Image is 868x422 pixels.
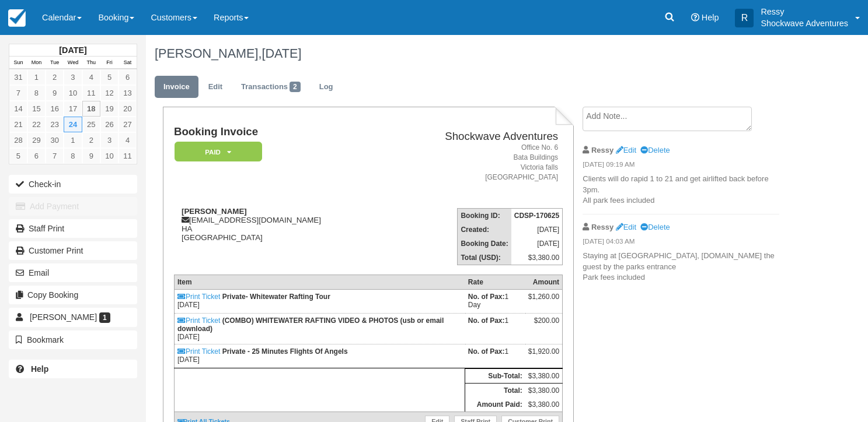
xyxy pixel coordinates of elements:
a: Edit [616,146,636,154]
p: Shockwave Adventures [761,17,848,29]
a: 1 [27,69,46,85]
a: 22 [27,117,46,132]
a: 12 [100,85,118,101]
th: Tue [46,57,64,69]
a: 2 [46,69,64,85]
span: 1 [99,312,110,323]
strong: Private - 25 Minutes Flights Of Angels [222,347,348,356]
button: Check-in [9,175,137,194]
a: 18 [82,101,100,117]
strong: CDSP-170625 [514,212,559,220]
th: Booking Date: [458,237,511,251]
a: 21 [9,117,27,132]
a: 30 [46,132,64,148]
a: [PERSON_NAME] 1 [9,308,137,326]
th: Thu [82,57,100,69]
img: checkfront-main-nav-mini-logo.png [8,9,26,27]
strong: [PERSON_NAME] [182,207,247,216]
a: 5 [100,69,118,85]
a: 11 [118,148,137,164]
div: [EMAIL_ADDRESS][DOMAIN_NAME] HA [GEOGRAPHIC_DATA] [174,207,386,242]
h1: [PERSON_NAME], [155,47,788,61]
button: Bookmark [9,330,137,349]
a: Print Ticket [177,293,220,301]
td: $3,380.00 [525,384,563,398]
a: Transactions2 [232,76,309,99]
td: [DATE] [174,344,465,368]
a: 15 [27,101,46,117]
a: Customer Print [9,241,137,260]
em: [DATE] 04:03 AM [583,237,779,249]
a: 1 [64,132,82,148]
a: 8 [27,85,46,101]
th: Booking ID: [458,209,511,223]
th: Total: [465,384,525,398]
a: 9 [46,85,64,101]
em: [DATE] 09:19 AM [583,160,779,173]
a: Invoice [155,76,198,99]
th: Wed [64,57,82,69]
td: [DATE] [174,314,465,344]
span: [PERSON_NAME] [30,312,97,322]
a: Print Ticket [177,316,220,325]
a: 25 [82,117,100,132]
a: 14 [9,101,27,117]
a: Staff Print [9,219,137,238]
h2: Shockwave Adventures [391,131,558,143]
th: Created: [458,223,511,237]
a: 24 [64,117,82,132]
a: 17 [64,101,82,117]
strong: No. of Pax [468,293,505,301]
a: 3 [64,69,82,85]
a: 9 [82,148,100,164]
a: 4 [118,132,137,148]
p: Ressy [761,6,848,17]
a: 23 [46,117,64,132]
td: $3,380.00 [511,251,563,265]
a: 28 [9,132,27,148]
div: $1,920.00 [528,347,559,365]
button: Email [9,263,137,282]
a: 19 [100,101,118,117]
p: Clients will do rapid 1 to 21 and get airlifted back before 3pm. All park fees included [583,174,779,206]
strong: No. of Pax [468,347,505,356]
strong: (COMBO) WHITEWATER RAFTING VIDEO & PHOTOS (usb or email download) [177,316,444,333]
th: Fri [100,57,118,69]
p: Staying at [GEOGRAPHIC_DATA], [DOMAIN_NAME] the guest by the parks entrance Park fees included [583,251,779,283]
a: 13 [118,85,137,101]
strong: [DATE] [59,45,86,55]
a: 5 [9,148,27,164]
td: 1 [465,314,525,344]
th: Sub-Total: [465,369,525,384]
a: Delete [640,223,670,231]
strong: No. of Pax [468,316,505,325]
a: 7 [9,85,27,101]
th: Amount [525,275,563,290]
span: Help [702,13,719,22]
a: 4 [82,69,100,85]
strong: Private- Whitewater Rafting Tour [222,293,330,301]
em: Paid [175,142,262,162]
th: Rate [465,275,525,290]
a: Paid [174,141,258,163]
button: Copy Booking [9,286,137,304]
a: 3 [100,132,118,148]
span: [DATE] [262,46,301,61]
i: Help [691,13,699,22]
b: Help [31,364,48,374]
a: 16 [46,101,64,117]
th: Sun [9,57,27,69]
a: 8 [64,148,82,164]
a: 11 [82,85,100,101]
td: $3,380.00 [525,398,563,412]
a: 26 [100,117,118,132]
td: 1 Day [465,290,525,314]
div: $1,260.00 [528,293,559,310]
span: 2 [290,82,301,92]
strong: Ressy [591,223,613,231]
div: $200.00 [528,316,559,334]
a: Help [9,360,137,378]
a: Print Ticket [177,347,220,356]
th: Sat [118,57,137,69]
button: Add Payment [9,197,137,216]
